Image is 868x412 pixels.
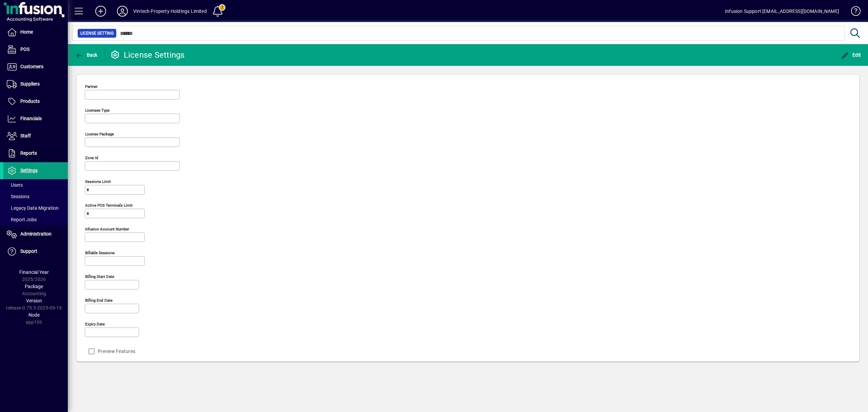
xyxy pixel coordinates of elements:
span: Node [28,312,40,318]
mat-label: Billable sessions [85,250,115,255]
button: Add [90,5,112,17]
mat-label: Active POS Terminals Limit [85,203,133,208]
mat-label: Licensee Type [85,108,110,113]
mat-label: Partner [85,84,98,89]
mat-label: Expiry date [85,322,105,326]
span: Back [75,52,98,58]
a: Reports [3,145,68,162]
span: License Setting [80,30,114,37]
a: Knowledge Base [846,1,860,23]
span: Customers [20,64,43,69]
span: Settings [20,168,38,173]
span: Legacy Data Migration [7,205,59,211]
a: Legacy Data Migration [3,202,68,214]
span: POS [20,46,29,52]
mat-label: Billing start date [85,274,114,279]
a: Support [3,243,68,260]
span: Administration [20,231,52,237]
a: Home [3,24,68,41]
span: Reports [20,150,37,156]
span: Sessions [7,194,29,199]
span: Financial Year [19,269,49,275]
div: Infusion Support [EMAIL_ADDRESS][DOMAIN_NAME] [725,6,839,17]
a: Sessions [3,191,68,202]
a: Suppliers [3,76,68,93]
span: Version [26,298,42,303]
a: Products [3,93,68,110]
mat-label: Billing end date [85,298,113,303]
a: Administration [3,226,68,243]
span: Support [20,248,37,254]
a: Report Jobs [3,214,68,225]
button: Profile [112,5,133,17]
button: Back [73,49,99,61]
a: Users [3,179,68,191]
a: Financials [3,110,68,127]
span: Users [7,182,23,188]
span: Suppliers [20,81,40,87]
mat-label: Infusion account number [85,227,129,231]
a: Staff [3,128,68,145]
span: Home [20,29,33,35]
span: Edit [841,52,861,58]
mat-label: Zone Id [85,155,98,160]
div: Vintech Property Holdings Limited [133,6,207,17]
div: License Settings [110,50,185,60]
span: Package [25,284,43,289]
span: Report Jobs [7,217,37,222]
a: POS [3,41,68,58]
span: Financials [20,116,42,121]
a: Customers [3,58,68,75]
app-page-header-button: Back [68,49,105,61]
span: Products [20,98,40,104]
button: Edit [839,49,863,61]
mat-label: Sessions Limit [85,179,111,184]
mat-label: License Package [85,132,114,136]
span: Staff [20,133,31,138]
